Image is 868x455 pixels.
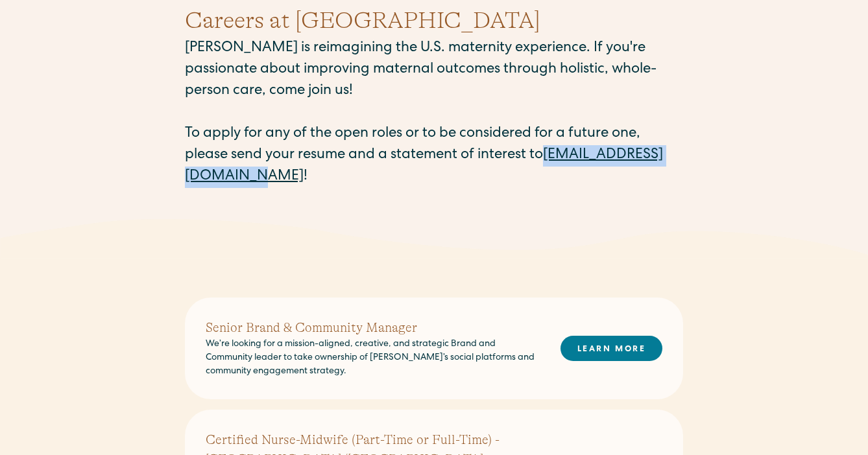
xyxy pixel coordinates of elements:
[206,318,540,338] h2: Senior Brand & Community Manager
[185,3,683,38] h1: Careers at [GEOGRAPHIC_DATA]
[561,336,662,361] a: LEARN MORE
[185,38,683,188] p: [PERSON_NAME] is reimagining the U.S. maternity experience. If you're passionate about improving ...
[206,338,540,379] p: We’re looking for a mission-aligned, creative, and strategic Brand and Community leader to take o...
